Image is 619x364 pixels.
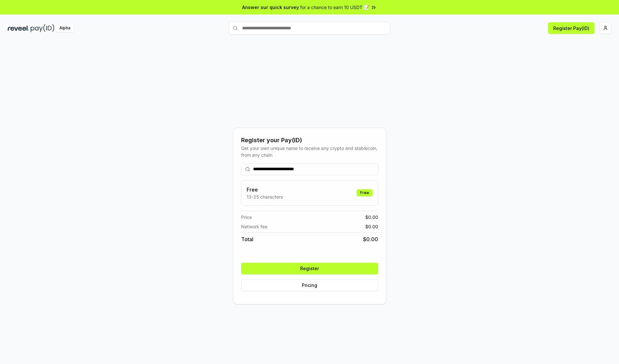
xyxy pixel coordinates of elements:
[548,22,594,34] button: Register Pay(ID)
[365,214,378,221] span: $ 0.00
[241,136,378,145] div: Register your Pay(ID)
[241,214,252,221] span: Price
[363,235,378,243] span: $ 0.00
[242,4,299,11] span: Answer our quick survey
[247,186,283,193] h3: Free
[241,263,378,274] button: Register
[241,235,253,243] span: Total
[8,24,29,32] img: reveel_dark
[365,223,378,230] span: $ 0.00
[241,145,378,158] div: Get your own unique name to receive any crypto and stablecoin, from any chain
[300,4,369,11] span: for a chance to earn 10 USDT 📝
[56,24,74,32] div: Alpha
[357,189,373,196] div: Free
[247,193,283,200] p: 13-25 characters
[241,223,267,230] span: Network fee
[241,280,378,291] button: Pricing
[31,24,54,32] img: pay_id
